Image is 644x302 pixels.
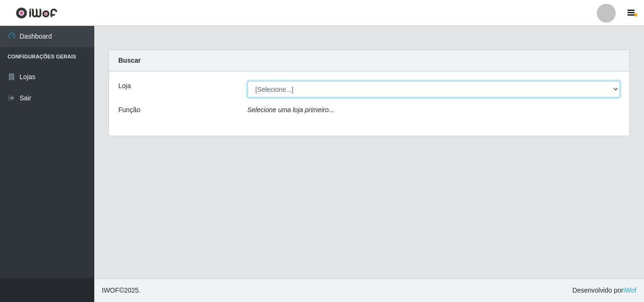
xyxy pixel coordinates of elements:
[118,81,131,91] label: Loja
[102,286,119,294] span: IWOF
[118,57,140,64] strong: Buscar
[623,286,636,294] a: iWof
[16,7,58,19] img: CoreUI Logo
[118,105,140,115] label: Função
[248,106,334,114] i: Selecione uma loja primeiro...
[102,286,140,295] span: © 2025 .
[572,286,636,295] span: Desenvolvido por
